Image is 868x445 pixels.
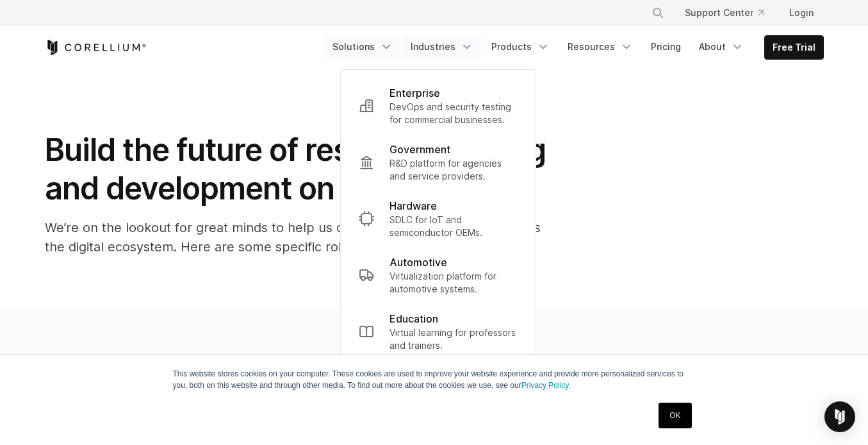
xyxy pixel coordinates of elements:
[691,35,751,58] a: About
[675,1,774,24] a: Support Center
[389,85,440,101] p: Enterprise
[389,101,518,126] p: DevOps and security testing for commercial businesses.
[403,35,481,58] a: Industries
[560,35,641,58] a: Resources
[348,134,528,190] a: Government R&D platform for agencies and service providers.
[643,35,689,58] a: Pricing
[45,131,557,208] h1: Build the future of research, testing and development on Arm.
[484,35,557,58] a: Products
[765,36,823,59] a: Free Trial
[389,255,447,270] p: Automotive
[779,1,824,24] a: Login
[389,214,518,239] p: SDLC for IoT and semiconductor OEMs.
[824,401,855,432] div: Open Intercom Messenger
[659,403,691,428] a: OK
[521,381,571,390] a: Privacy Policy.
[646,1,669,24] button: Search
[173,368,696,391] p: This website stores cookies on your computer. These cookies are used to improve your website expe...
[389,198,437,214] p: Hardware
[348,190,528,247] a: Hardware SDLC for IoT and semiconductor OEMs.
[325,35,824,60] div: Navigation Menu
[348,303,528,360] a: Education Virtual learning for professors and trainers.
[45,40,147,55] a: Corellium Home
[389,326,518,352] p: Virtual learning for professors and trainers.
[389,270,518,296] p: Virtualization platform for automotive systems.
[389,157,518,183] p: R&D platform for agencies and service providers.
[348,247,528,303] a: Automotive Virtualization platform for automotive systems.
[45,218,557,256] p: We’re on the lookout for great minds to help us deliver stellar experiences across the digital ec...
[325,35,400,58] a: Solutions
[389,142,450,157] p: Government
[389,311,438,326] p: Education
[348,78,528,134] a: Enterprise DevOps and security testing for commercial businesses.
[636,1,824,24] div: Navigation Menu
